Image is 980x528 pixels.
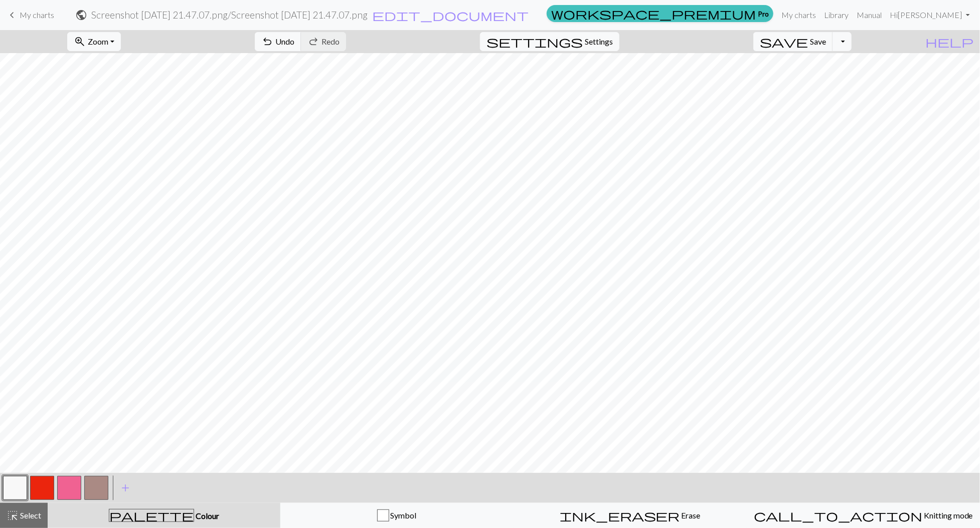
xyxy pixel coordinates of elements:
[480,32,619,51] button: SettingsSettings
[747,503,980,528] button: Knitting mode
[551,7,756,21] span: workspace_premium
[7,508,19,522] span: highlight_alt
[753,32,833,51] button: Save
[754,508,922,522] span: call_to_action
[6,8,18,22] span: keyboard_arrow_left
[853,5,886,25] a: Manual
[74,35,86,49] span: zoom_in
[547,5,773,22] a: Pro
[886,5,974,25] a: Hi[PERSON_NAME]
[275,37,294,46] span: Undo
[372,8,529,22] span: edit_document
[514,503,747,528] button: Erase
[389,510,417,520] span: Symbol
[109,508,194,522] span: palette
[486,35,583,49] span: settings
[925,35,973,49] span: help
[560,508,680,522] span: ink_eraser
[585,36,613,48] span: Settings
[810,37,826,46] span: Save
[6,7,54,24] a: My charts
[922,510,973,520] span: Knitting mode
[88,37,108,46] span: Zoom
[75,8,87,22] span: public
[19,510,41,520] span: Select
[67,32,121,51] button: Zoom
[280,503,514,528] button: Symbol
[119,481,131,495] span: add
[820,5,853,25] a: Library
[760,35,808,49] span: save
[20,10,54,20] span: My charts
[680,510,701,520] span: Erase
[261,35,273,49] span: undo
[48,503,280,528] button: Colour
[91,9,368,21] h2: Screenshot [DATE] 21.47.07.png / Screenshot [DATE] 21.47.07.png
[486,36,583,48] i: Settings
[194,511,219,520] span: Colour
[777,5,820,25] a: My charts
[255,32,301,51] button: Undo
